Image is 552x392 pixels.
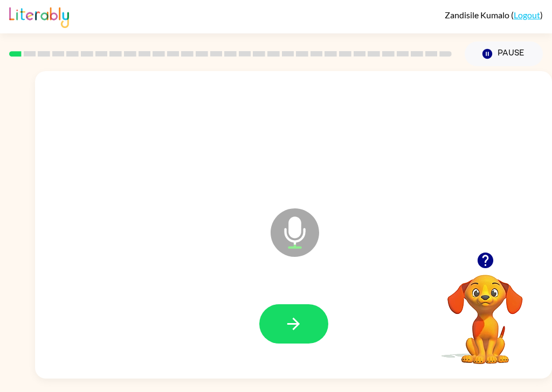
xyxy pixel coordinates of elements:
div: ( ) [445,10,543,20]
video: Your browser must support playing .mp4 files to use Literably. Please try using another browser. [431,258,539,366]
span: Zandisile Kumalo [445,10,511,20]
img: Literably [9,4,69,28]
button: Pause [465,41,543,66]
a: Logout [514,10,540,20]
